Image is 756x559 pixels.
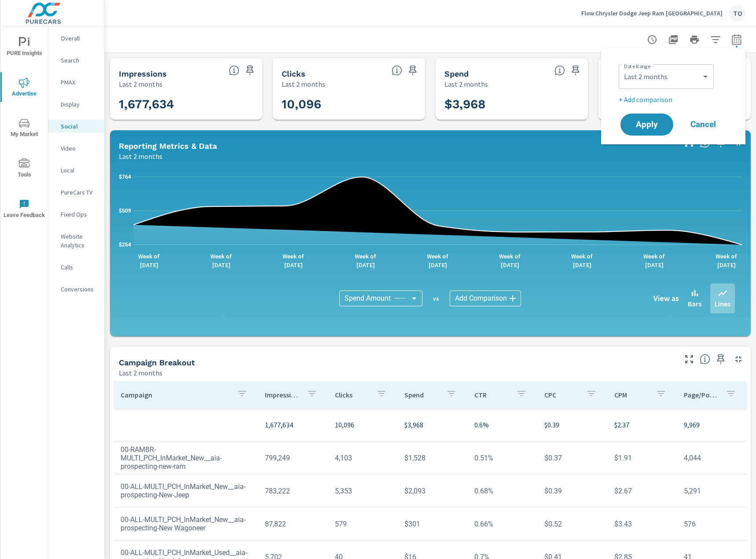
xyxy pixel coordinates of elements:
[61,122,97,131] p: Social
[328,513,398,535] td: 579
[495,252,525,269] p: Week of [DATE]
[61,210,97,219] p: Fixed Ops
[614,419,670,430] p: $2.37
[688,298,701,309] p: Bars
[607,513,677,535] td: $3.43
[48,120,104,133] div: Social
[258,513,328,535] td: 87,822
[48,164,104,177] div: Local
[339,291,422,306] div: Spend Amount
[682,352,696,366] button: Make Fullscreen
[61,100,97,109] p: Display
[544,390,579,399] p: CPC
[121,390,230,399] p: Campaign
[537,513,607,535] td: $0.52
[119,358,195,367] h5: Campaign Breakout
[444,79,488,89] p: Last 2 months
[392,65,402,76] span: The number of times an ad was clicked by a consumer.
[61,285,97,294] p: Conversions
[607,447,677,469] td: $1.91
[677,447,747,469] td: 4,044
[243,63,257,77] span: Save this to your personalized report
[614,390,649,399] p: CPM
[728,31,745,48] button: Select Date Range
[48,98,104,111] div: Display
[3,37,45,59] span: PURE Insights
[474,419,530,430] p: 0.6%
[134,252,165,269] p: Week of [DATE]
[61,232,97,250] p: Website Analytics
[114,475,258,506] td: 00-ALL-MULTI_PCH_InMarket_New__aia-prospecting-New-Jeep
[686,121,721,129] span: Cancel
[684,390,719,399] p: Page/Post Action
[119,174,131,180] text: $764
[0,26,48,229] div: nav menu
[567,252,598,269] p: Week of [DATE]
[620,114,673,136] button: Apply
[700,354,710,364] span: This is a summary of Social performance results by campaign. Each column can be sorted.
[206,252,237,269] p: Week of [DATE]
[455,294,507,303] span: Add Comparison
[48,261,104,274] div: Calls
[554,65,565,76] span: The amount of money spent on advertising during the period.
[607,480,677,502] td: $2.67
[467,447,537,469] td: 0.51%
[474,390,509,399] p: CTR
[282,79,325,89] p: Last 2 months
[711,252,742,269] p: Week of [DATE]
[639,252,670,269] p: Week of [DATE]
[422,294,450,302] p: vs
[467,513,537,535] td: 0.66%
[278,252,309,269] p: Week of [DATE]
[229,65,239,76] span: The number of times an ad was shown on your behalf.
[61,188,97,197] p: PureCars TV
[350,252,381,269] p: Week of [DATE]
[715,298,730,309] p: Lines
[422,252,453,269] p: Week of [DATE]
[48,208,104,221] div: Fixed Ops
[119,208,131,214] text: $509
[3,77,45,99] span: Advertise
[707,31,724,48] button: Apply Filters
[397,447,467,469] td: $1,528
[3,158,45,180] span: Tools
[258,447,328,469] td: 799,249
[282,69,305,78] h5: Clicks
[544,419,600,430] p: $0.39
[48,230,104,252] div: Website Analytics
[48,54,104,67] div: Search
[404,390,439,399] p: Spend
[537,447,607,469] td: $0.37
[114,508,258,539] td: 00-ALL-MULTI_PCH_InMarket_New__aia-prospecting-New Wagoneer
[48,32,104,45] div: Overall
[265,390,300,399] p: Impressions
[450,291,521,306] div: Add Comparison
[119,79,162,89] p: Last 2 months
[335,419,391,430] p: 10,096
[569,63,583,77] span: Save this to your personalized report
[444,69,469,78] h5: Spend
[61,78,97,87] p: PMAX
[119,368,162,378] p: Last 2 months
[677,480,747,502] td: 5,291
[677,513,747,535] td: 576
[48,76,104,89] div: PMAX
[61,263,97,272] p: Calls
[3,199,45,221] span: Leave Feedback
[119,69,167,78] h5: Impressions
[619,94,731,105] p: + Add comparison
[114,438,258,478] td: 00-RAMBR-MULTI_PCH_InMarket_New__aia-prospecting-new-ram
[581,9,723,17] p: Flow Chrysler Dodge Jeep Ram [GEOGRAPHIC_DATA]
[730,5,745,21] div: TO
[467,480,537,502] td: 0.68%
[3,118,45,140] span: My Market
[444,97,579,112] h3: $3,968
[61,34,97,43] p: Overall
[397,480,467,502] td: $2,093
[684,419,740,430] p: 9,969
[406,63,420,77] span: Save this to your personalized report
[61,56,97,65] p: Search
[61,144,97,153] p: Video
[119,151,162,162] p: Last 2 months
[48,142,104,155] div: Video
